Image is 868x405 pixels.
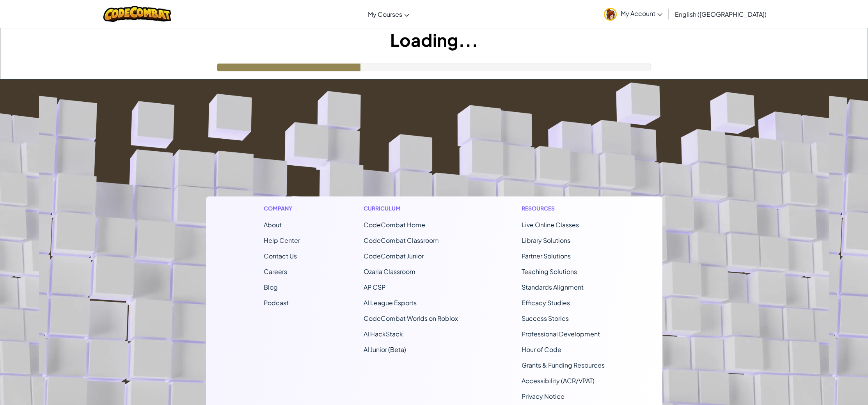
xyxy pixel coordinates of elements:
[264,204,300,212] h1: Company
[522,204,605,212] h1: Resources
[522,345,561,354] a: Hour of Code
[264,267,287,276] a: Careers
[522,299,570,307] a: Efficacy Studies
[264,221,282,229] a: About
[264,236,300,244] a: Help Center
[604,8,617,21] img: avatar
[364,267,415,276] a: Ozaria Classroom
[522,377,595,385] a: Accessibility (ACR/VPAT)
[522,392,564,400] a: Privacy Notice
[364,283,385,291] a: AP CSP
[364,236,439,244] a: CodeCombat Classroom
[621,9,662,18] span: My Account
[522,283,584,291] a: Standards Alignment
[522,236,570,244] a: Library Solutions
[364,204,458,212] h1: Curriculum
[600,2,666,26] a: My Account
[671,4,770,25] a: English ([GEOGRAPHIC_DATA])
[364,252,424,260] a: CodeCombat Junior
[364,221,425,229] span: CodeCombat Home
[364,299,417,307] a: AI League Esports
[364,345,406,354] a: AI Junior (Beta)
[264,299,289,307] a: Podcast
[522,330,600,338] a: Professional Development
[522,221,579,229] a: Live Online Classes
[364,314,458,322] a: CodeCombat Worlds on Roblox
[522,252,571,260] a: Partner Solutions
[103,6,172,22] img: CodeCombat logo
[364,4,413,25] a: My Courses
[364,330,403,338] a: AI HackStack
[368,10,402,18] span: My Courses
[522,267,577,276] a: Teaching Solutions
[675,10,767,18] span: English ([GEOGRAPHIC_DATA])
[264,252,297,260] span: Contact Us
[522,314,569,322] a: Success Stories
[0,28,868,52] h1: Loading...
[264,283,278,291] a: Blog
[522,361,605,369] a: Grants & Funding Resources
